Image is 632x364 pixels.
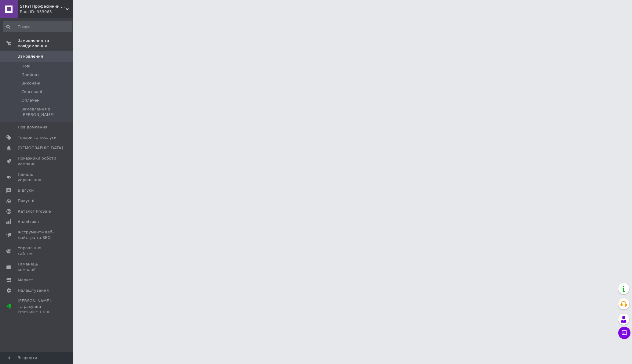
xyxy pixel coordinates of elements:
[18,229,57,240] span: Інструменти веб-майстра та SEO
[18,245,57,256] span: Управління сайтом
[20,9,73,15] div: Ваш ID: 953963
[21,81,40,86] span: Виконані
[18,145,63,151] span: [DEMOGRAPHIC_DATA]
[18,135,57,140] span: Товари та послуги
[18,124,47,130] span: Повідомлення
[18,209,51,214] span: Каталог ProSale
[18,288,49,293] span: Налаштування
[21,89,42,95] span: Скасовані
[18,298,57,315] span: [PERSON_NAME] та рахунки
[20,4,66,9] span: STRYI Професійний інструмент для різьби по дереву
[18,54,43,59] span: Замовлення
[18,198,34,204] span: Покупці
[18,261,57,272] span: Гаманець компанії
[3,21,72,32] input: Пошук
[18,188,34,193] span: Відгуки
[18,277,33,283] span: Маркет
[18,172,57,183] span: Панель управління
[21,63,30,69] span: Нові
[21,72,40,77] span: Прийняті
[18,309,57,315] div: Prom мікс 1 000
[21,106,71,117] span: Замовлення з [PERSON_NAME]
[18,156,57,167] span: Показники роботи компанії
[618,327,630,339] button: Чат з покупцем
[21,98,41,103] span: Оплачені
[18,219,39,225] span: Аналітика
[18,38,73,49] span: Замовлення та повідомлення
